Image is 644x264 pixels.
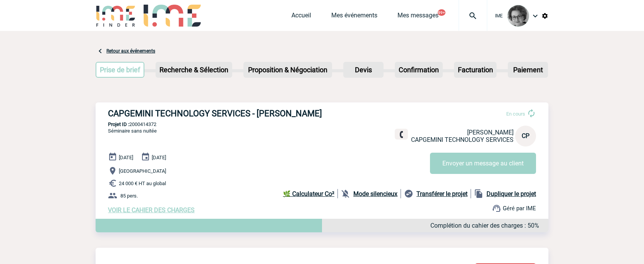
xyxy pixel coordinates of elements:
p: Proposition & Négociation [244,63,331,77]
h3: CAPGEMINI TECHNOLOGY SERVICES - [PERSON_NAME] [108,109,340,118]
span: [GEOGRAPHIC_DATA] [119,168,166,174]
p: Facturation [455,63,496,77]
b: Projet ID : [108,121,129,127]
span: 85 pers. [120,193,138,199]
a: Accueil [291,12,311,22]
span: 24 000 € HT au global [119,181,166,186]
span: Séminaire sans nuitée [108,128,157,134]
p: 2000414372 [96,121,548,127]
p: Paiement [509,63,547,77]
img: file_copy-black-24dp.png [474,189,483,198]
a: 🌿 Calculateur Co² [283,189,338,198]
b: 🌿 Calculateur Co² [283,190,334,198]
span: [DATE] [119,155,133,160]
span: En cours [506,111,525,117]
p: Prise de brief [96,63,144,77]
button: 99+ [438,9,445,16]
p: Recherche & Sélection [156,63,231,77]
span: [PERSON_NAME] [467,129,514,136]
span: CAPGEMINI TECHNOLOGY SERVICES [411,136,514,143]
span: [DATE] [152,155,166,160]
p: Confirmation [396,63,442,77]
span: IME [495,13,503,19]
img: fixe.png [398,131,405,138]
b: Dupliquer le projet [486,190,536,198]
img: support.png [492,204,501,213]
a: Mes messages [397,12,438,22]
a: Mes événements [331,12,377,22]
a: Retour aux événements [106,48,155,54]
p: Devis [344,63,383,77]
span: CP [522,132,529,140]
img: 101028-0.jpg [507,5,529,27]
button: Envoyer un message au client [430,153,536,174]
span: Géré par IME [503,205,536,212]
b: Mode silencieux [353,190,397,198]
img: IME-Finder [96,5,136,27]
b: Transférer le projet [416,190,468,198]
a: VOIR LE CAHIER DES CHARGES [108,206,195,214]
